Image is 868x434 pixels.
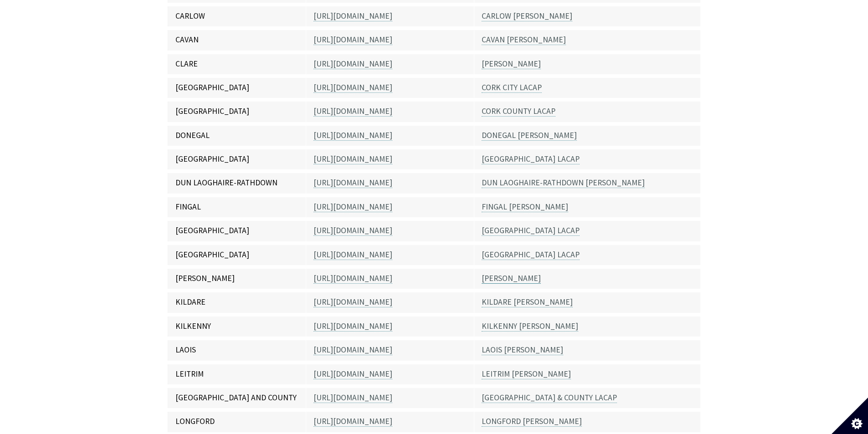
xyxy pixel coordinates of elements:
a: [URL][DOMAIN_NAME] [313,416,392,427]
a: [PERSON_NAME] [482,273,541,284]
a: [GEOGRAPHIC_DATA] LACAP [482,250,580,260]
a: [URL][DOMAIN_NAME] [313,106,392,117]
td: [GEOGRAPHIC_DATA] AND COUNTY [168,386,306,410]
a: LEITRIM [PERSON_NAME] [482,369,571,379]
td: [GEOGRAPHIC_DATA] [168,148,306,171]
a: [URL][DOMAIN_NAME] [313,11,392,21]
td: FINGAL [168,195,306,219]
a: [GEOGRAPHIC_DATA] LACAP [482,154,580,164]
a: [URL][DOMAIN_NAME] [313,345,392,355]
a: [URL][DOMAIN_NAME] [313,321,392,332]
a: [URL][DOMAIN_NAME] [313,250,392,260]
button: Set cookie preferences [832,398,868,434]
td: DUN LAOGHAIRE-RATHDOWN [168,171,306,195]
td: CARLOW [168,5,306,28]
td: LEITRIM [168,363,306,386]
a: [URL][DOMAIN_NAME] [313,369,392,379]
a: CARLOW [PERSON_NAME] [482,11,572,21]
a: [URL][DOMAIN_NAME] [313,178,392,188]
td: [GEOGRAPHIC_DATA] [168,219,306,243]
td: [GEOGRAPHIC_DATA] [168,243,306,267]
a: DUN LAOGHAIRE-RATHDOWN [PERSON_NAME] [482,178,645,188]
td: LONGFORD [168,410,306,434]
a: [URL][DOMAIN_NAME] [313,273,392,284]
td: [GEOGRAPHIC_DATA] [168,100,306,123]
a: [URL][DOMAIN_NAME] [313,59,392,69]
a: CAVAN [PERSON_NAME] [482,35,566,45]
a: [URL][DOMAIN_NAME] [313,297,392,307]
a: [URL][DOMAIN_NAME] [313,82,392,93]
td: KILDARE [168,291,306,314]
a: LAOIS [PERSON_NAME] [482,345,563,355]
a: [PERSON_NAME] [482,59,541,69]
a: CORK COUNTY LACAP [482,106,555,117]
a: LONGFORD [PERSON_NAME] [482,416,582,427]
a: [URL][DOMAIN_NAME] [313,35,392,45]
a: CORK CITY LACAP [482,82,542,93]
a: KILKENNY [PERSON_NAME] [482,321,578,332]
a: [GEOGRAPHIC_DATA] LACAP [482,225,580,236]
a: [URL][DOMAIN_NAME] [313,202,392,212]
td: CLARE [168,52,306,76]
a: [URL][DOMAIN_NAME] [313,154,392,164]
a: [URL][DOMAIN_NAME] [313,130,392,141]
td: [GEOGRAPHIC_DATA] [168,76,306,100]
a: FINGAL [PERSON_NAME] [482,202,568,212]
a: [URL][DOMAIN_NAME] [313,225,392,236]
a: DONEGAL [PERSON_NAME] [482,130,577,141]
td: CAVAN [168,28,306,52]
td: DONEGAL [168,124,306,148]
td: [PERSON_NAME] [168,267,306,291]
a: KILDARE [PERSON_NAME] [482,297,573,307]
td: KILKENNY [168,315,306,338]
a: [URL][DOMAIN_NAME] [313,393,392,403]
td: LAOIS [168,338,306,362]
a: [GEOGRAPHIC_DATA] & COUNTY LACAP [482,393,617,403]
